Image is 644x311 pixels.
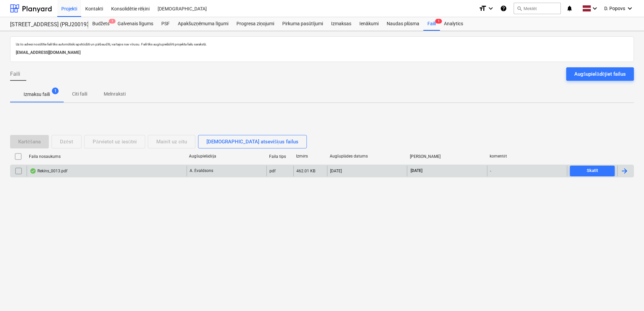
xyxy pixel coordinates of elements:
[278,17,327,31] a: Pirkuma pasūtījumi
[206,137,298,146] div: [DEMOGRAPHIC_DATA] atsevišķus failus
[104,91,126,98] p: Melnraksti
[626,4,634,12] i: keyboard_arrow_down
[604,6,625,11] span: D. Popovs
[479,4,487,12] i: format_size
[232,17,278,31] a: Progresa ziņojumi
[566,67,634,81] button: Augšupielādējiet failus
[487,4,495,12] i: keyboard_arrow_down
[24,91,50,98] p: Izmaksu faili
[574,70,626,78] div: Augšupielādējiet failus
[296,154,324,159] div: Izmērs
[355,17,383,31] a: Ienākumi
[330,154,405,159] div: Augšuplādes datums
[16,42,628,46] p: Uz šo adresi nosūtītie faili tiks automātiski apstrādāti un pārbaudīti, vai tajos nav vīrusu. Fai...
[10,21,80,28] div: [STREET_ADDRESS] (PRJ2001934) 2601941
[490,169,491,173] div: -
[52,88,59,94] span: 1
[435,19,442,24] span: 1
[410,168,423,174] span: [DATE]
[296,169,315,173] div: 462.01 KB
[190,168,213,174] p: A. Ēvaldsons
[383,17,424,31] a: Naudas plūsma
[88,17,114,31] div: Budžets
[500,4,507,12] i: Zināšanu pamats
[174,17,232,31] a: Apakšuzņēmuma līgumi
[189,154,264,159] div: Augšupielādēja
[30,168,36,174] div: OCR pabeigts
[410,154,485,159] div: [PERSON_NAME]
[269,154,291,159] div: Faila tips
[114,17,157,31] a: Galvenais līgums
[591,4,599,12] i: keyboard_arrow_down
[570,166,615,176] button: Skatīt
[157,17,174,31] a: PSF
[16,49,628,56] p: [EMAIL_ADDRESS][DOMAIN_NAME]
[10,70,20,78] span: Faili
[71,91,88,98] p: Citi faili
[566,4,573,12] i: notifications
[327,17,355,31] a: Izmaksas
[198,135,307,148] button: [DEMOGRAPHIC_DATA] atsevišķus failus
[587,167,598,175] div: Skatīt
[517,6,522,11] span: search
[514,3,561,14] button: Meklēt
[88,17,114,31] a: Budžets1
[29,154,184,159] div: Faila nosaukums
[269,169,276,173] div: pdf
[490,154,565,159] div: komentēt
[423,17,440,31] div: Faili
[109,19,116,24] span: 1
[30,168,67,174] div: Rekins_0013.pdf
[440,17,467,31] a: Analytics
[330,169,342,173] div: [DATE]
[610,279,644,311] iframe: Chat Widget
[423,17,440,31] a: Faili1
